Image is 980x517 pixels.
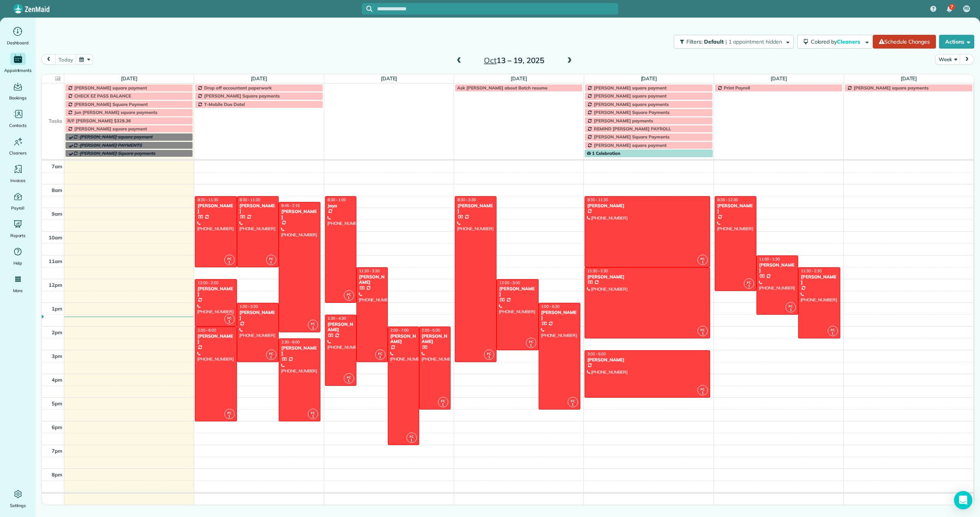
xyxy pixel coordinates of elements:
div: [PERSON_NAME] [800,274,838,285]
div: [PERSON_NAME] [587,203,708,208]
button: Focus search [362,6,372,12]
span: FC [227,411,232,415]
small: 1 [568,401,578,408]
div: [PERSON_NAME] [327,322,354,333]
span: Drop off accountant paperwork [204,85,272,91]
h2: 13 – 19, 2025 [466,56,562,65]
span: FC [347,375,351,379]
div: [PERSON_NAME] [281,209,318,220]
span: 1:00 - 5:30 [541,304,560,309]
span: 9am [52,211,62,217]
div: Open Intercom Messenger [954,491,972,509]
span: [PERSON_NAME] square payment [80,134,152,140]
small: 1 [344,294,354,302]
button: Filters: Default | 1 appointment hidden [674,35,793,49]
span: FC [701,257,705,261]
a: [DATE] [381,75,397,81]
span: Payroll [11,204,25,212]
span: 5pm [52,400,62,406]
span: 6pm [52,424,62,430]
small: 1 [698,259,707,266]
button: today [55,54,76,65]
span: 12:00 - 2:00 [198,280,218,285]
div: [PERSON_NAME] [197,333,234,345]
span: FC [269,257,273,261]
div: [PERSON_NAME] [197,286,234,297]
span: Oct [484,55,497,65]
div: [PERSON_NAME] [457,203,494,214]
small: 1 [344,377,354,385]
span: 8:45 - 2:15 [281,203,300,208]
span: | 1 appointment hidden [725,38,782,45]
span: FC [227,257,232,261]
span: Settings [10,502,26,509]
a: [DATE] [901,75,917,81]
span: 8:30 - 1:00 [328,197,346,202]
div: [PERSON_NAME] [499,286,536,297]
span: 11:30 - 3:30 [359,268,380,273]
small: 1 [484,354,494,361]
div: [PERSON_NAME] [359,274,385,285]
a: Invoices [3,163,33,184]
a: [DATE] [641,75,657,81]
span: 2pm [52,329,62,335]
span: FC [378,351,382,356]
small: 1 [744,283,754,290]
span: 12pm [49,282,62,288]
button: prev [41,54,56,65]
span: 8:30 - 11:30 [587,197,608,202]
a: Filters: Default | 1 appointment hidden [670,35,793,49]
span: 11am [49,258,62,264]
span: 3:00 - 5:00 [587,351,606,356]
span: 3pm [52,353,62,359]
span: 2:00 - 6:00 [198,328,216,333]
span: FC [410,434,414,439]
span: Dashboard [7,39,29,47]
span: FB [964,6,969,12]
small: 1 [225,259,234,266]
span: T-Mobile Due Date! [204,101,245,107]
span: Reports [10,232,26,239]
div: [PERSON_NAME] [759,262,796,273]
button: Week [935,54,960,65]
small: 1 [225,413,234,420]
span: FC [701,387,705,391]
span: [PERSON_NAME] PAYMENTS [80,142,142,148]
span: 11:30 - 2:30 [587,268,608,273]
a: Payroll [3,190,33,212]
span: 11:30 - 2:30 [801,268,822,273]
span: 11:00 - 1:30 [759,257,780,262]
span: [PERSON_NAME] square payment [594,93,666,99]
div: [PERSON_NAME] [239,203,276,214]
span: 1:00 - 3:30 [240,304,258,309]
span: 8am [52,187,62,193]
span: FC [269,351,273,356]
small: 1 [308,324,318,332]
small: 1 [698,330,707,337]
span: [PERSON_NAME] square payment [74,126,147,132]
button: Colored byCleaners [797,35,873,49]
a: Settings [3,488,33,509]
small: 1 [376,354,385,361]
small: 1 [526,342,536,349]
small: 1 [266,259,276,266]
span: [PERSON_NAME] Square payments [204,93,280,99]
span: R/F [PERSON_NAME] $329.36 [67,118,131,124]
div: [PERSON_NAME] [421,333,448,345]
span: FC [311,411,315,415]
span: 8:30 - 11:30 [198,197,218,202]
span: Filters: [686,38,702,45]
span: 1:30 - 4:30 [328,316,346,321]
span: Ask [PERSON_NAME] about Batch resume [457,85,547,91]
span: 4pm [52,377,62,383]
div: [PERSON_NAME] [197,203,234,214]
span: 2:30 - 6:00 [281,340,300,345]
span: CHECK EZ PASS BALANCE [74,93,131,99]
span: REMIND [PERSON_NAME] PAYROLL [594,126,671,132]
span: [PERSON_NAME] square payment [594,142,666,148]
span: FC [701,328,705,332]
div: [PERSON_NAME] [281,345,318,356]
span: Print Payroll [724,85,750,91]
a: Schedule Changes [873,35,936,49]
span: FC [747,280,751,285]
